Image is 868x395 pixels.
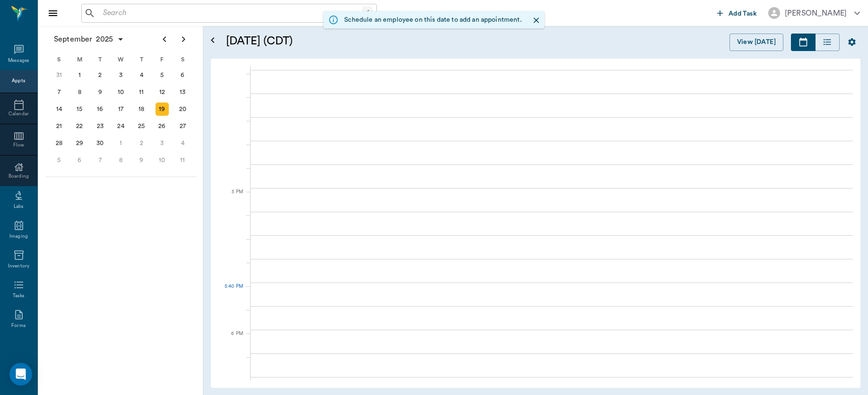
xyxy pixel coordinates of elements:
[111,52,131,67] div: W
[13,292,25,300] div: Tasks
[94,120,107,133] div: Tuesday, September 23, 2025
[94,69,107,82] div: Tuesday, September 2, 2025
[176,120,189,133] div: Saturday, September 27, 2025
[172,52,193,67] div: S
[94,86,107,99] div: Tuesday, September 9, 2025
[73,86,86,99] div: Monday, September 8, 2025
[226,34,474,49] h5: [DATE] (CDT)
[114,154,128,167] div: Wednesday, October 8, 2025
[176,103,189,116] div: Saturday, September 20, 2025
[761,4,868,22] button: [PERSON_NAME]
[156,86,169,99] div: Friday, September 12, 2025
[156,69,169,82] div: Friday, September 5, 2025
[8,263,29,270] div: Inventory
[131,52,152,67] div: T
[52,137,66,150] div: Sunday, September 28, 2025
[52,69,66,82] div: Sunday, August 31, 2025
[152,52,173,67] div: F
[99,7,362,20] input: Search
[14,203,24,210] div: Labs
[52,86,66,99] div: Sunday, September 7, 2025
[52,120,66,133] div: Sunday, September 21, 2025
[135,154,148,167] div: Thursday, October 9, 2025
[156,103,169,116] div: Today, Friday, September 19, 2025
[135,120,148,133] div: Thursday, September 25, 2025
[155,30,174,49] button: Previous page
[176,137,189,150] div: Saturday, October 4, 2025
[90,52,111,67] div: T
[135,137,148,150] div: Thursday, October 2, 2025
[49,30,129,49] button: September2025
[176,154,189,167] div: Saturday, October 11, 2025
[218,329,243,352] div: 6 PM
[9,363,32,386] div: Open Intercom Messenger
[218,187,243,211] div: 5 PM
[94,154,107,167] div: Tuesday, October 7, 2025
[176,69,189,82] div: Saturday, September 6, 2025
[94,103,107,116] div: Tuesday, September 16, 2025
[12,77,25,85] div: Appts
[176,86,189,99] div: Saturday, September 13, 2025
[114,86,128,99] div: Wednesday, September 10, 2025
[114,103,128,116] div: Wednesday, September 17, 2025
[9,233,28,240] div: Imaging
[11,322,26,329] div: Forms
[362,7,373,19] div: /
[73,69,86,82] div: Monday, September 1, 2025
[114,120,128,133] div: Wednesday, September 24, 2025
[114,137,128,150] div: Wednesday, October 1, 2025
[52,33,94,46] span: September
[73,120,86,133] div: Monday, September 22, 2025
[94,137,107,150] div: Tuesday, September 30, 2025
[43,4,62,23] button: Close drawer
[8,57,30,64] div: Messages
[713,4,761,22] button: Add Task
[135,86,148,99] div: Thursday, September 11, 2025
[156,154,169,167] div: Friday, October 10, 2025
[156,120,169,133] div: Friday, September 26, 2025
[73,103,86,116] div: Monday, September 15, 2025
[135,69,148,82] div: Thursday, September 4, 2025
[529,13,544,27] button: Close
[52,154,66,167] div: Sunday, October 5, 2025
[135,103,148,116] div: Thursday, September 18, 2025
[344,11,521,28] div: Schedule an employee on this date to add an appointment.
[73,154,86,167] div: Monday, October 6, 2025
[174,30,193,49] button: Next page
[156,137,169,150] div: Friday, October 3, 2025
[73,137,86,150] div: Monday, September 29, 2025
[114,69,128,82] div: Wednesday, September 3, 2025
[785,8,847,19] div: [PERSON_NAME]
[49,52,69,67] div: S
[207,22,218,59] button: Open calendar
[94,33,115,46] span: 2025
[52,103,66,116] div: Sunday, September 14, 2025
[69,52,90,67] div: M
[729,34,783,51] button: View [DATE]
